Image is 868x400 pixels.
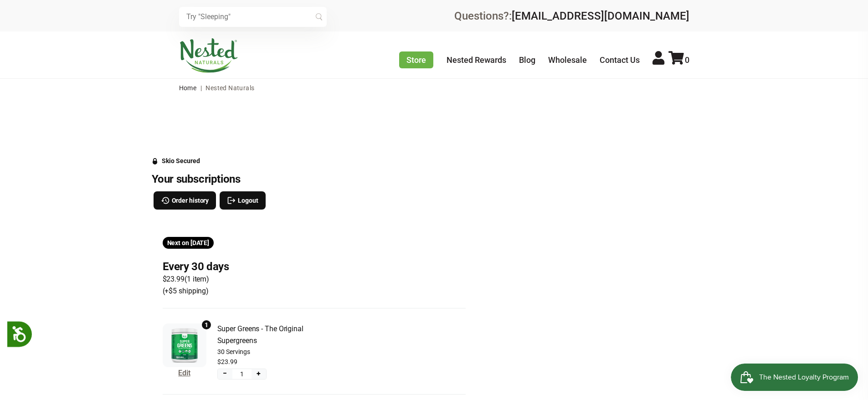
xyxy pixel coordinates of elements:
[163,285,229,297] span: (+$5 shipping)
[519,55,535,65] a: Blog
[218,369,232,379] button: Decrease quantity
[252,369,266,379] button: Increase quantity
[240,369,244,379] span: 1
[217,347,308,357] span: 30 Servings
[179,38,238,73] img: Nested Naturals
[399,51,433,68] a: Store
[668,55,689,65] a: 0
[178,367,190,379] button: Edit
[162,157,200,164] div: Skio Secured
[238,195,258,205] span: Logout
[731,364,859,391] iframe: Button to open loyalty program pop-up
[167,239,210,246] span: Next on
[163,319,308,383] div: Subscription product: Super Greens - The Original Supergreens
[172,195,209,205] span: Order history
[447,55,506,65] a: Nested Rewards
[685,55,689,65] span: 0
[152,157,200,172] a: Skio Secured
[152,158,158,164] svg: Security
[454,10,689,21] div: Questions?:
[167,328,202,363] img: Super Greens - The Original Supergreens
[152,172,477,186] h3: Your subscriptions
[190,239,209,246] span: Sep 30, 2025 (America/New_York)
[163,273,229,285] span: $23.99 ( 1 item )
[163,260,466,297] div: Subscription for 1 item with cost $23.99. Renews Every 30 days
[179,7,327,27] input: Try "Sleeping"
[548,55,587,65] a: Wholesale
[512,10,689,22] a: [EMAIL_ADDRESS][DOMAIN_NAME]
[205,84,254,92] span: Nested Naturals
[154,191,216,210] button: Order history
[217,357,237,367] span: $23.99
[163,237,214,249] div: Shipment 2025-09-30T04:00:00+00:00
[179,84,197,92] a: Home
[600,55,640,65] a: Contact Us
[220,191,265,210] button: Logout
[179,79,689,97] nav: breadcrumbs
[201,319,212,330] div: 1 units of item: Super Greens - The Original Supergreens
[217,323,308,347] span: Super Greens - The Original Supergreens
[205,320,208,330] span: 1
[198,84,204,92] span: |
[163,260,229,273] h3: Every 30 days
